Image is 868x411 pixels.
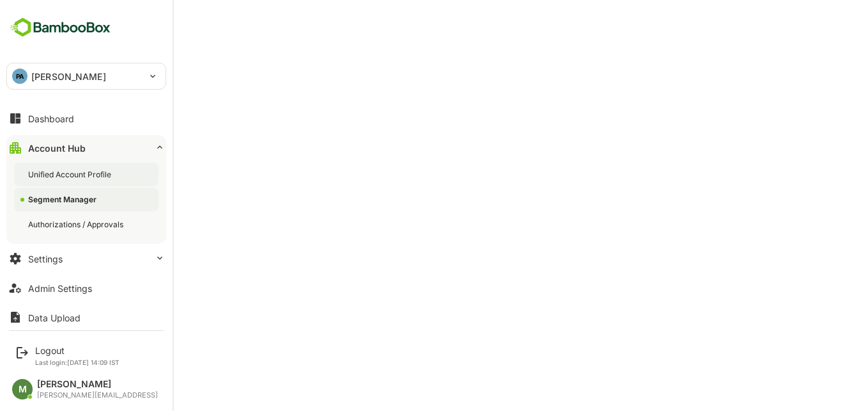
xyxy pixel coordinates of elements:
div: [PERSON_NAME] [37,379,158,390]
div: Segment Manager [28,194,99,205]
button: Settings [6,246,166,271]
div: Dashboard [28,113,74,124]
p: [PERSON_NAME] [31,70,106,83]
div: PA [12,68,27,84]
div: Admin Settings [28,283,92,294]
div: Data Upload [28,312,81,323]
div: M [12,379,33,399]
p: Last login: [DATE] 14:09 IST [35,359,120,366]
div: [PERSON_NAME][EMAIL_ADDRESS] [37,391,158,399]
img: BambooboxFullLogoMark.5f36c76dfaba33ec1ec1367b70bb1252.svg [6,15,114,40]
button: Data Upload [6,305,166,330]
button: Account Hub [6,135,166,161]
div: PA[PERSON_NAME] [7,63,166,89]
div: Authorizations / Approvals [28,219,126,230]
div: Account Hub [28,143,86,154]
button: Admin Settings [6,275,166,301]
div: Settings [28,254,63,264]
div: Unified Account Profile [28,169,114,180]
button: Dashboard [6,106,166,131]
div: Logout [35,345,120,356]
